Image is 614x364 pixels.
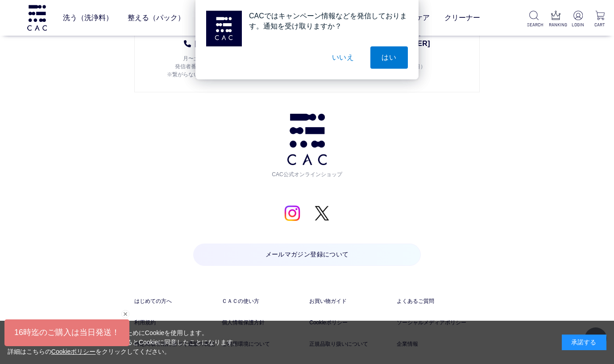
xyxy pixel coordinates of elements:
button: はい [370,46,408,69]
div: 承諾する [562,335,606,350]
a: ソーシャルメディアポリシー [397,318,480,327]
a: CAC公式オンラインショップ [269,114,345,178]
img: notification icon [206,11,242,46]
a: はじめての方へ [134,297,217,305]
button: いいえ [321,46,365,69]
a: よくあるご質問 [397,297,480,305]
a: ＣＡＣの使い方 [222,297,305,305]
a: 利用規約 [134,318,217,327]
a: お買い物ガイド [309,297,392,305]
div: CACではキャンペーン情報などを発信しております。通知を受け取りますか？ [242,11,408,31]
a: 個人情報保護方針 [222,318,305,327]
a: Cookieポリシー [51,348,96,355]
span: CAC公式オンラインショップ [269,165,345,178]
a: メールマガジン登録について [193,244,421,266]
a: Cookieポリシー [309,318,392,327]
